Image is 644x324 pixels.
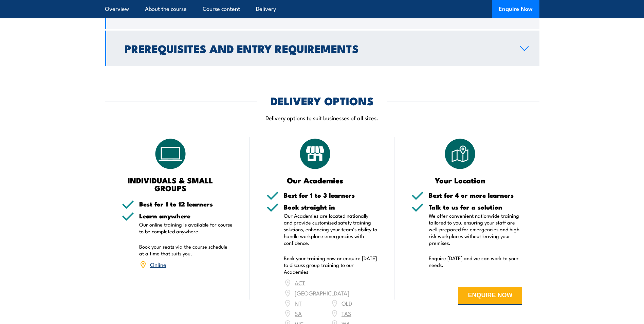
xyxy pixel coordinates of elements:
[284,192,378,198] h5: Best for 1 to 3 learners
[266,176,364,184] h3: Our Academies
[429,255,522,268] p: Enquire [DATE] and we can work to your needs.
[122,176,219,192] h3: INDIVIDUALS & SMALL GROUPS
[411,176,509,184] h3: Your Location
[105,31,539,66] a: Prerequisites and Entry Requirements
[139,243,233,257] p: Book your seats via the course schedule at a time that suits you.
[284,255,378,275] p: Book your training now or enquire [DATE] to discuss group training to our Academies
[105,114,539,122] p: Delivery options to suit businesses of all sizes.
[271,96,374,105] h2: DELIVERY OPTIONS
[125,43,509,53] h2: Prerequisites and Entry Requirements
[139,213,233,219] h5: Learn anywhere
[284,204,378,210] h5: Book straight in
[150,260,166,268] a: Online
[429,204,522,210] h5: Talk to us for a solution
[429,212,522,246] p: We offer convenient nationwide training tailored to you, ensuring your staff are well-prepared fo...
[284,212,378,246] p: Our Academies are located nationally and provide customised safety training solutions, enhancing ...
[458,287,522,305] button: ENQUIRE NOW
[139,201,233,207] h5: Best for 1 to 12 learners
[429,192,522,198] h5: Best for 4 or more learners
[139,221,233,235] p: Our online training is available for course to be completed anywhere.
